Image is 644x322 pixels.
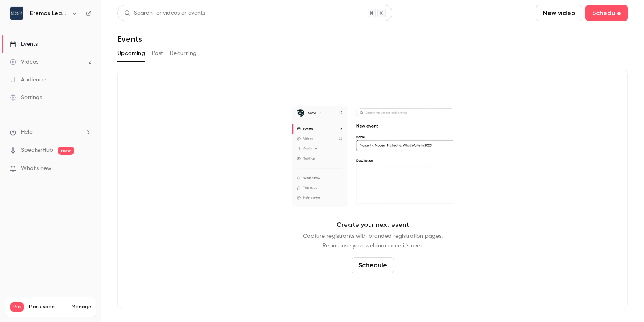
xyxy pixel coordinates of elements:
[72,304,91,310] a: Manage
[124,9,205,17] div: Search for videos or events
[21,146,53,155] a: SpeakerHub
[536,5,582,21] button: New video
[10,94,42,102] div: Settings
[152,47,163,60] button: Past
[585,5,628,21] button: Schedule
[170,47,197,60] button: Recurring
[21,164,51,173] span: What's new
[117,47,145,60] button: Upcoming
[21,128,33,136] span: Help
[58,147,74,155] span: new
[337,220,409,230] p: Create your next event
[10,302,24,312] span: Pro
[303,231,443,251] p: Capture registrants with branded registration pages. Repurpose your webinar once it's over.
[82,165,91,173] iframe: Noticeable Trigger
[10,40,38,48] div: Events
[10,58,38,66] div: Videos
[29,304,67,310] span: Plan usage
[352,257,394,273] button: Schedule
[30,9,68,17] h6: Eremos Leadership
[10,128,91,136] li: help-dropdown-opener
[117,34,142,44] h1: Events
[10,76,46,84] div: Audience
[10,7,23,20] img: Eremos Leadership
